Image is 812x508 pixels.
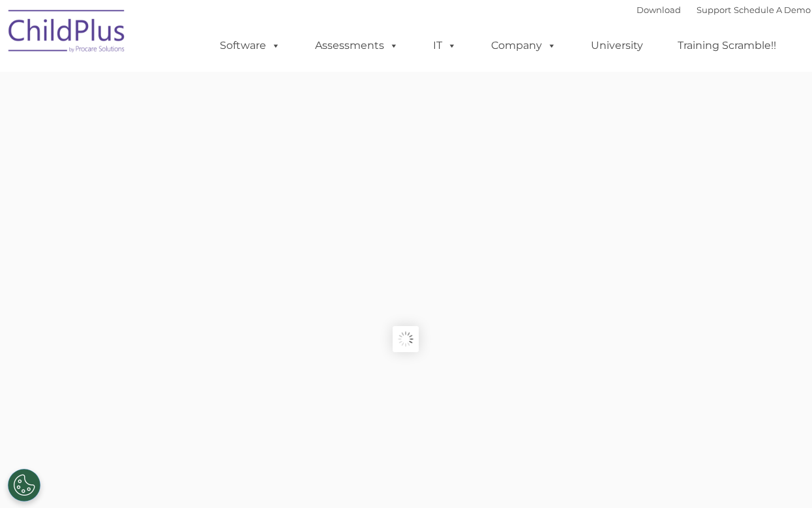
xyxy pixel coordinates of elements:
a: Company [478,33,569,59]
a: Download [637,5,681,15]
a: Support [697,5,731,15]
button: Cookies Settings [8,469,40,501]
a: Software [207,33,293,59]
img: ChildPlus by Procare Solutions [2,1,132,66]
font: | [637,5,811,15]
a: Schedule A Demo [734,5,811,15]
a: Training Scramble!! [665,33,789,59]
a: Assessments [302,33,412,59]
a: University [578,33,656,59]
a: IT [420,33,470,59]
